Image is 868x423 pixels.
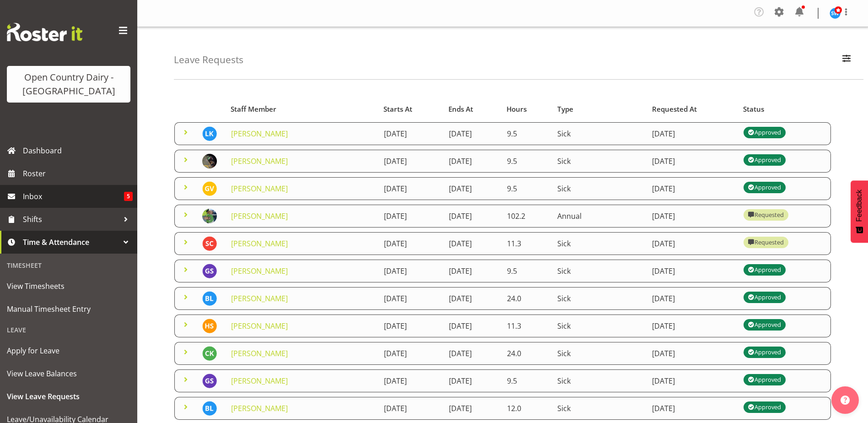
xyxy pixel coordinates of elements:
[748,237,784,248] div: Requested
[7,23,82,41] img: Rosterit website logo
[124,192,133,201] span: 5
[443,369,501,392] td: [DATE]
[202,209,217,223] img: casey-leonard878990e35a367874541f88119341483c.png
[647,315,738,337] td: [DATE]
[231,403,288,413] a: [PERSON_NAME]
[231,376,288,386] a: [PERSON_NAME]
[443,315,501,337] td: [DATE]
[231,129,288,139] a: [PERSON_NAME]
[2,339,135,362] a: Apply for Leave
[841,396,850,405] img: help-xxl-2.png
[647,122,738,145] td: [DATE]
[231,266,288,276] a: [PERSON_NAME]
[448,104,496,114] div: Ends At
[647,342,738,365] td: [DATE]
[743,104,825,114] div: Status
[552,177,647,200] td: Sick
[647,205,738,228] td: [DATE]
[647,260,738,282] td: [DATE]
[231,239,288,249] a: [PERSON_NAME]
[855,190,863,222] span: Feedback
[443,397,501,420] td: [DATE]
[552,260,647,282] td: Sick
[647,232,738,255] td: [DATE]
[231,321,288,331] a: [PERSON_NAME]
[647,150,738,173] td: [DATE]
[378,260,443,282] td: [DATE]
[647,397,738,420] td: [DATE]
[851,180,868,243] button: Feedback - Show survey
[378,205,443,228] td: [DATE]
[501,122,552,145] td: 9.5
[2,385,135,408] a: View Leave Requests
[443,150,501,173] td: [DATE]
[2,320,135,339] div: Leave
[2,275,135,298] a: View Timesheets
[552,342,647,365] td: Sick
[23,235,119,249] span: Time & Attendance
[7,344,130,358] span: Apply for Leave
[231,156,288,166] a: [PERSON_NAME]
[2,298,135,320] a: Manual Timesheet Entry
[748,182,781,193] div: Approved
[748,347,781,358] div: Approved
[748,401,781,412] div: Approved
[552,397,647,420] td: Sick
[501,342,552,365] td: 24.0
[2,256,135,275] div: Timesheet
[231,348,288,358] a: [PERSON_NAME]
[647,177,738,200] td: [DATE]
[501,397,552,420] td: 12.0
[378,177,443,200] td: [DATE]
[443,177,501,200] td: [DATE]
[383,104,438,114] div: Starts At
[443,232,501,255] td: [DATE]
[202,126,217,141] img: lalesh-kumar8193.jpg
[501,287,552,310] td: 24.0
[378,315,443,337] td: [DATE]
[202,291,217,306] img: bruce-lind7400.jpg
[748,292,781,303] div: Approved
[378,397,443,420] td: [DATE]
[202,264,217,278] img: glyn-spiller11250.jpg
[830,8,841,19] img: steve-webb7510.jpg
[202,401,217,416] img: bruce-lind7400.jpg
[378,232,443,255] td: [DATE]
[23,212,119,226] span: Shifts
[748,319,781,330] div: Approved
[748,127,781,138] div: Approved
[748,374,781,385] div: Approved
[501,260,552,282] td: 9.5
[501,369,552,392] td: 9.5
[378,150,443,173] td: [DATE]
[231,104,373,114] div: Staff Member
[501,177,552,200] td: 9.5
[202,374,217,388] img: glyn-spiller11250.jpg
[202,154,217,168] img: amrik-singh03ac6be936c81c43ac146ad11541ec6c.png
[378,369,443,392] td: [DATE]
[748,264,781,275] div: Approved
[231,184,288,194] a: [PERSON_NAME]
[552,232,647,255] td: Sick
[552,369,647,392] td: Sick
[443,205,501,228] td: [DATE]
[501,205,552,228] td: 102.2
[443,260,501,282] td: [DATE]
[231,211,288,221] a: [PERSON_NAME]
[552,205,647,228] td: Annual
[7,390,130,403] span: View Leave Requests
[748,209,784,220] div: Requested
[231,293,288,304] a: [PERSON_NAME]
[748,154,781,165] div: Approved
[443,287,501,310] td: [DATE]
[202,181,217,196] img: grant-vercoe10297.jpg
[652,104,733,114] div: Requested At
[647,369,738,392] td: [DATE]
[202,319,217,333] img: harshdeep-singh11237.jpg
[23,167,133,180] span: Roster
[557,104,642,114] div: Type
[23,190,124,203] span: Inbox
[7,302,130,316] span: Manual Timesheet Entry
[443,122,501,145] td: [DATE]
[552,122,647,145] td: Sick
